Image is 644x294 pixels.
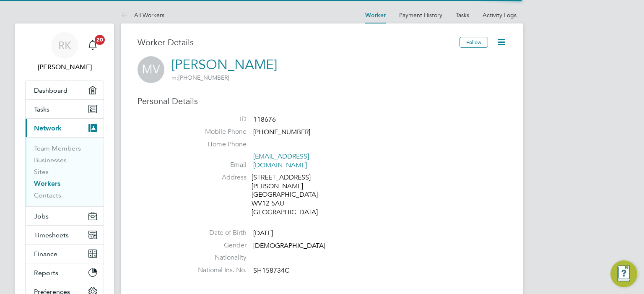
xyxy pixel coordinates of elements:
a: Worker [365,12,386,19]
a: [PERSON_NAME] [171,57,277,73]
span: Jobs [34,212,49,220]
button: Timesheets [26,226,104,244]
span: 118676 [253,115,276,124]
a: Payment History [399,11,442,19]
button: Engage Resource Center [610,260,637,287]
button: Finance [26,245,104,263]
span: Tasks [34,105,49,113]
label: Nationality [188,253,247,262]
a: Contacts [34,191,61,199]
a: Activity Logs [483,11,517,19]
a: All Workers [121,11,164,19]
span: MV [138,56,164,83]
h3: Worker Details [138,37,460,48]
h3: Personal Details [138,96,506,107]
span: [PHONE_NUMBER] [253,128,310,136]
a: Dashboard [26,81,104,99]
label: Gender [188,241,247,250]
label: ID [188,115,247,124]
a: Businesses [34,156,67,164]
span: [DEMOGRAPHIC_DATA] [253,242,325,250]
label: Home Phone [188,140,247,149]
a: [EMAIL_ADDRESS][DOMAIN_NAME] [253,152,309,169]
span: Network [34,124,62,132]
span: Timesheets [34,231,69,239]
div: Network [26,137,104,206]
a: Workers [34,180,60,187]
span: SH158734C [253,266,289,275]
span: [PHONE_NUMBER] [171,74,229,81]
a: Team Members [34,144,81,152]
span: RK [58,40,71,51]
span: Dashboard [34,86,68,94]
a: RK[PERSON_NAME] [25,32,104,72]
div: [STREET_ADDRESS][PERSON_NAME] [GEOGRAPHIC_DATA] WV12 5AU [GEOGRAPHIC_DATA] [252,173,331,217]
button: Follow [460,37,488,48]
label: Email [188,161,247,169]
span: Ricky Knight [25,62,104,72]
button: Jobs [26,207,104,225]
a: Sites [34,168,49,176]
a: Tasks [456,11,469,19]
span: [DATE] [253,229,273,237]
span: Finance [34,250,57,258]
span: m: [171,74,178,81]
label: Mobile Phone [188,127,247,136]
label: Address [188,173,247,182]
label: National Ins. No. [188,266,247,275]
a: 20 [84,32,101,59]
button: Reports [26,263,104,282]
label: Date of Birth [188,229,247,237]
button: Network [26,119,104,137]
a: Tasks [26,100,104,118]
span: 20 [95,35,105,45]
span: Reports [34,269,58,277]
